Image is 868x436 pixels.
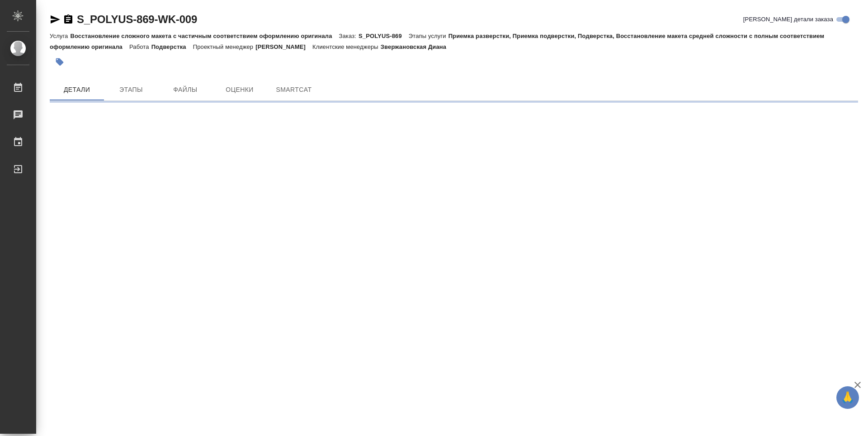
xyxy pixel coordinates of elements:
[743,15,833,24] span: [PERSON_NAME] детали заказа
[70,33,339,39] p: Восстановление сложного макета с частичным соответствием оформлению оригинала
[359,33,409,39] p: S_POLYUS-869
[312,43,381,50] p: Клиентские менеджеры
[339,33,359,39] p: Заказ:
[151,43,193,50] p: Подверстка
[381,43,453,50] p: Звержановская Диана
[55,84,99,95] span: Детали
[218,84,261,95] span: Оценки
[77,13,197,25] a: S_POLYUS-869-WK-009
[255,43,312,50] p: [PERSON_NAME]
[129,43,151,50] p: Работа
[63,14,74,25] button: Скопировать ссылку
[50,52,70,72] button: Добавить тэг
[409,33,448,39] p: Этапы услуги
[193,43,255,50] p: Проектный менеджер
[164,84,207,95] span: Файлы
[840,388,855,407] span: 🙏
[50,33,70,39] p: Услуга
[50,14,61,25] button: Скопировать ссылку для ЯМессенджера
[272,84,316,95] span: SmartCat
[109,84,153,95] span: Этапы
[836,386,859,409] button: 🙏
